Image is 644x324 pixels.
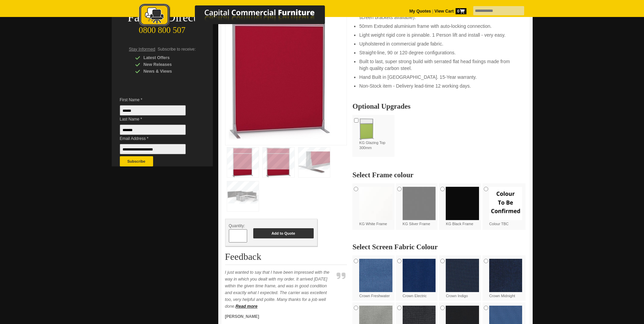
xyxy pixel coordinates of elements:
div: 0800 800 507 [112,22,213,35]
span: Quantity: [229,223,245,228]
div: Latest Offers [135,54,200,61]
img: Crown Midnight [489,259,522,292]
div: New Releases [135,61,200,68]
span: Email Address * [120,135,196,142]
label: KG Glazing Top 300mm [359,118,392,151]
button: Subscribe [120,156,153,166]
h2: Optional Upgrades [352,103,526,110]
div: Factory Direct [112,13,213,22]
li: Built to last, super strong build with serrated flat head fixings made from high quality carbon s... [359,58,519,72]
button: Add to Quote [253,228,314,238]
input: Last Name * [120,125,186,135]
label: Crown Freshwater [359,259,392,299]
li: Upholstered in commercial grade fabric. [359,40,519,47]
h2: Feedback [225,252,347,265]
h2: Select Screen Fabric Colour [352,244,526,250]
label: KG Black Frame [446,187,479,227]
img: KG Glazing Top 300mm [359,118,374,140]
img: Crown Electric [403,259,436,292]
img: Crown Freshwater [359,259,392,292]
span: Stay Informed [129,47,155,52]
img: KG Black Frame [446,187,479,220]
img: Colour TBC [489,187,522,220]
span: First Name * [120,96,196,103]
li: Non-Stock item - Delivery lead-time 12 working days. [359,83,519,89]
li: Hand Built in [GEOGRAPHIC_DATA]. 15-Year warranty. [359,74,519,80]
a: Capital Commercial Furniture Logo [120,3,358,30]
a: View Cart0 [433,9,466,14]
input: First Name * [120,105,186,115]
label: KG White Frame [359,187,392,227]
img: KG Silver Frame [403,187,436,220]
p: [PERSON_NAME] [225,313,334,320]
a: My Quotes [409,9,431,14]
span: Last Name * [120,116,196,123]
img: Crown Indigo [446,259,479,292]
li: Straight-line, 90 or 120 degree configurations. [359,49,519,56]
span: 0 [456,8,466,14]
strong: View Cart [435,9,466,14]
a: Read more [236,304,258,309]
li: 50mm Extruded aluminium frame with auto-locking connection. [359,23,519,30]
label: KG Silver Frame [403,187,436,227]
img: Capital Commercial Furniture Logo [120,3,358,28]
span: Subscribe to receive: [158,47,196,52]
label: Crown Midnight [489,259,522,299]
li: Light weight rigid core is pinnable. 1 Person lift and install - very easy. [359,32,519,38]
h2: Select Frame colour [352,172,526,178]
p: I just wanted to say that I have been impressed with the way in which you dealt with my order. It... [225,269,334,310]
input: Email Address * [120,144,186,154]
img: KG White Frame [359,187,392,220]
label: Crown Indigo [446,259,479,299]
div: News & Views [135,68,200,75]
label: Crown Electric [403,259,436,299]
label: Colour TBC [489,187,522,227]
